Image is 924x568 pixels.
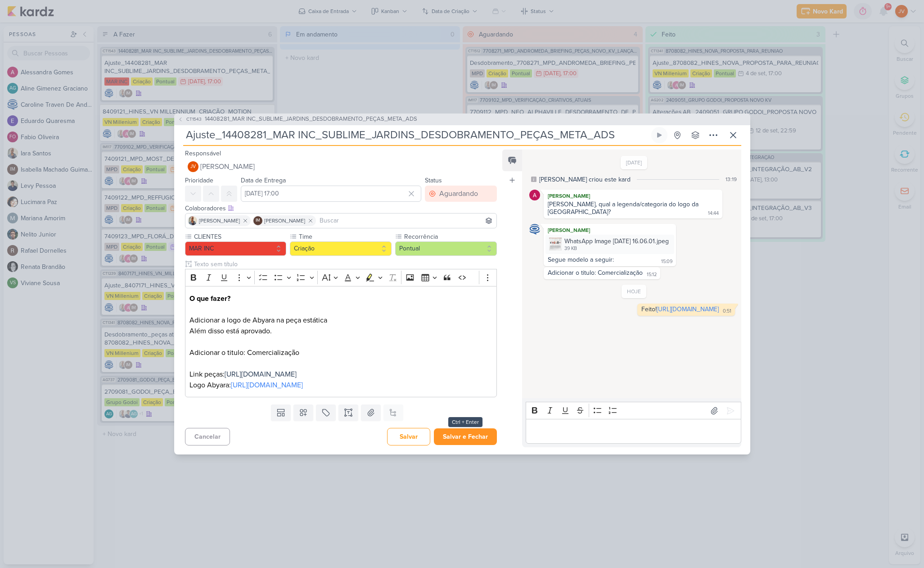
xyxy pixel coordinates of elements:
[657,305,719,313] a: [URL][DOMAIN_NAME]
[395,241,497,256] button: Pontual
[264,217,305,225] span: [PERSON_NAME]
[448,417,482,427] div: Ctrl + Enter
[189,315,492,326] p: Adicionar a logo de Abyara na peça estática
[318,215,495,226] input: Buscar
[641,305,719,313] div: Feito!
[192,259,497,269] input: Texto sem título
[205,115,417,124] span: 14408281_MAR INC_SUBLIME_JARDINS_DESDOBRAMENTO_PEÇAS_META_ADS
[529,224,540,235] img: Caroline Traven De Andrade
[661,258,672,265] div: 15:09
[425,177,442,184] label: Status
[526,419,741,444] div: Editor editing area: main
[539,175,631,184] div: [PERSON_NAME] criou este kard
[199,217,240,225] span: [PERSON_NAME]
[185,204,497,213] div: Colaboradores
[185,116,203,123] span: CT1543
[526,402,741,419] div: Editor toolbar
[189,326,492,380] p: Além disso está aprovado. Adicionar o titulo: Comercialização Link peças:
[545,191,720,200] div: [PERSON_NAME]
[723,308,731,315] div: 0:51
[185,269,497,286] div: Editor toolbar
[241,177,286,184] label: Data de Entrega
[241,186,422,202] input: Select a date
[549,238,562,250] img: ZF8tep0dBV8YJkGFi5KWu5i3l6IDPtDqakl9Bd92.jpg
[190,164,196,169] p: JV
[548,256,614,264] div: Segue modelo a seguir:
[545,235,674,254] div: WhatsApp Image 2025-09-12 at 16.06.01.jpeg
[188,216,197,225] img: Iara Santos
[185,286,497,397] div: Editor editing area: main
[200,161,255,172] span: [PERSON_NAME]
[185,177,213,184] label: Prioridade
[189,380,492,391] p: Logo Abyara:
[178,115,417,124] button: CT1543 14408281_MAR INC_SUBLIME_JARDINS_DESDOBRAMENTO_PEÇAS_META_ADS
[387,428,430,445] button: Salvar
[548,200,700,216] div: [PERSON_NAME], qual a legenda/categoria do logo da [GEOGRAPHIC_DATA]?
[290,241,392,256] button: Criação
[434,428,497,445] button: Salvar e Fechar
[656,132,663,139] div: Ligar relógio
[425,186,497,202] button: Aguardando
[439,188,478,199] div: Aguardando
[529,190,540,200] img: Alessandra Gomes
[298,232,392,241] label: Time
[708,210,719,217] div: 14:44
[189,294,230,303] strong: O que fazer?
[231,381,303,390] a: [URL][DOMAIN_NAME]
[564,236,669,246] div: WhatsApp Image [DATE] 16.06.01.jpeg
[548,269,643,277] div: Adicionar o titulo: Comercialização
[726,175,737,183] div: 13:19
[256,218,260,223] p: IM
[403,232,497,241] label: Recorrência
[193,232,287,241] label: CLIENTES
[185,428,230,445] button: Cancelar
[185,150,221,157] label: Responsável
[253,216,262,225] div: Isabella Machado Guimarães
[647,271,657,278] div: 15:12
[185,241,287,256] button: MAR INC
[185,159,497,175] button: JV [PERSON_NAME]
[183,127,649,143] input: Kard Sem Título
[225,370,297,379] a: [URL][DOMAIN_NAME]
[188,161,198,172] div: Joney Viana
[564,245,669,252] div: 39 KB
[545,226,674,235] div: [PERSON_NAME]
